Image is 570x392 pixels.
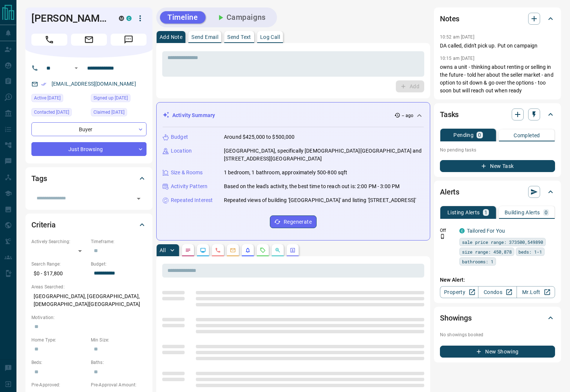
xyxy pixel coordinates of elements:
svg: Requests [260,247,266,253]
h2: Criteria [31,219,56,231]
button: New Showing [440,346,555,358]
span: Claimed [DATE] [93,108,124,116]
div: Just Browsing [31,142,147,156]
svg: Push Notification Only [440,234,445,239]
p: Budget: [91,261,147,267]
p: [GEOGRAPHIC_DATA], specifically [DEMOGRAPHIC_DATA][GEOGRAPHIC_DATA] and [STREET_ADDRESS][GEOGRAPH... [224,147,424,163]
p: Areas Searched: [31,284,147,290]
svg: Email Verified [41,82,46,87]
p: owns a unit - thinking about renting or selling in the future - told her about the seller market ... [440,63,555,95]
p: Search Range: [31,261,87,267]
button: Campaigns [209,11,273,24]
p: Beds: [31,359,87,366]
p: Min Size: [91,337,147,343]
div: Tags [31,169,147,187]
div: Wed Sep 10 2025 [31,108,87,119]
p: Pre-Approved: [31,382,87,388]
div: Tue Sep 09 2025 [31,94,87,104]
p: Send Email [191,34,218,40]
p: All [160,248,166,253]
div: condos.ca [459,228,465,233]
p: No pending tasks [440,144,555,156]
h2: Showings [440,312,472,324]
p: No showings booked [440,331,555,338]
p: Pre-Approval Amount: [91,382,147,388]
p: 1 bedroom, 1 bathroom, approximately 500-800 sqft [224,169,347,177]
div: Alerts [440,183,555,201]
p: Log Call [260,34,280,40]
a: Tailored For You [467,228,505,234]
button: Open [133,193,144,204]
p: Completed [514,133,540,138]
svg: Lead Browsing Activity [200,247,206,253]
p: $0 - $17,800 [31,267,87,280]
button: Open [72,64,81,73]
span: Message [111,34,147,46]
button: Timeline [160,11,206,24]
p: [GEOGRAPHIC_DATA], [GEOGRAPHIC_DATA], [DEMOGRAPHIC_DATA][GEOGRAPHIC_DATA] [31,290,147,310]
div: Sun Jul 08 2018 [91,94,147,104]
p: 0 [478,132,481,138]
span: bathrooms: 1 [462,258,493,265]
p: Building Alerts [505,210,540,215]
p: 10:52 am [DATE] [440,34,474,40]
span: Signed up [DATE] [93,94,128,102]
svg: Notes [185,247,191,253]
p: 10:15 am [DATE] [440,56,474,61]
h2: Notes [440,13,459,25]
h2: Alerts [440,186,459,198]
p: Send Text [227,34,251,40]
p: 0 [545,210,548,215]
p: Around $425,000 to $500,000 [224,133,295,141]
p: Based on the lead's activity, the best time to reach out is: 2:00 PM - 3:00 PM [224,183,400,190]
a: [EMAIL_ADDRESS][DOMAIN_NAME] [52,81,136,87]
div: Criteria [31,216,147,234]
span: sale price range: 373500,549890 [462,238,543,246]
h2: Tasks [440,108,459,120]
p: Add Note [160,34,182,40]
h1: [PERSON_NAME] [31,12,108,24]
div: Tasks [440,105,555,123]
svg: Opportunities [275,247,281,253]
p: Location [171,147,192,155]
a: Property [440,286,478,298]
button: Regenerate [270,215,317,228]
p: Activity Pattern [171,183,207,190]
p: Activity Summary [172,111,215,119]
span: Active [DATE] [34,94,61,102]
span: Email [71,34,107,46]
p: New Alert: [440,276,555,284]
svg: Agent Actions [290,247,296,253]
p: 1 [484,210,487,215]
a: Mr.Loft [517,286,555,298]
div: Notes [440,10,555,28]
span: Call [31,34,67,46]
h2: Tags [31,172,47,184]
span: Contacted [DATE] [34,108,69,116]
p: Home Type: [31,337,87,343]
p: Off [440,227,455,234]
div: condos.ca [126,16,132,21]
div: Activity Summary-- ago [163,108,424,122]
p: Pending [453,132,474,138]
div: Buyer [31,122,147,136]
p: -- ago [402,112,413,119]
svg: Listing Alerts [245,247,251,253]
svg: Calls [215,247,221,253]
p: Motivation: [31,314,147,321]
div: mrloft.ca [119,16,124,21]
p: Listing Alerts [447,210,480,215]
p: Repeated Interest [171,196,213,204]
p: Budget [171,133,188,141]
p: Baths: [91,359,147,366]
span: size range: 450,878 [462,248,512,255]
button: New Task [440,160,555,172]
p: Repeated views of building '[GEOGRAPHIC_DATA]' and listing '[STREET_ADDRESS]' [224,196,416,204]
p: Timeframe: [91,238,147,245]
a: Condos [478,286,517,298]
div: Showings [440,309,555,327]
svg: Emails [230,247,236,253]
p: Size & Rooms [171,169,203,177]
p: DA called, didn't pick up. Put on campaign [440,42,555,50]
span: beds: 1-1 [518,248,542,255]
